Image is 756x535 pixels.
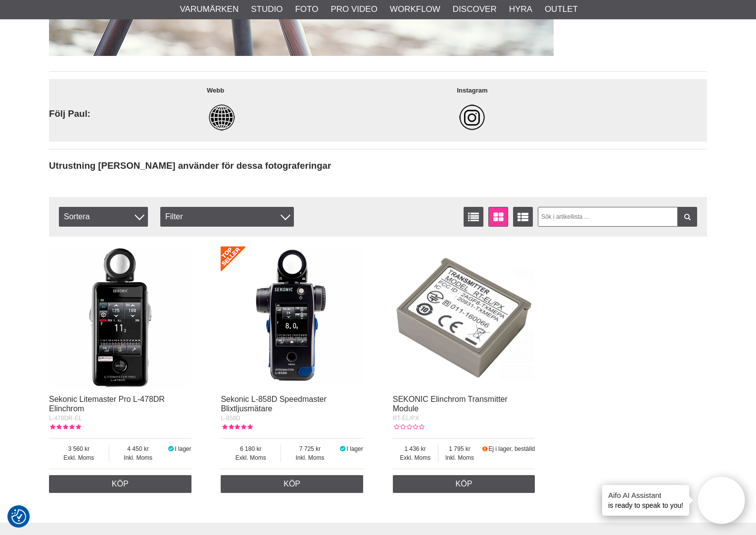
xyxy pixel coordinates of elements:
span: L-858D [221,415,240,422]
img: Webb [207,102,236,132]
a: Fönstervisning [488,207,508,227]
img: Revisit consent button [11,509,26,524]
button: Samtyckesinställningar [11,508,26,526]
a: Sekonic Litemaster Pro L-478DR Elinchrom [49,395,165,413]
span: L-478DR-EL [49,415,82,422]
a: Studio [251,3,283,16]
i: I lager [167,445,175,452]
span: Exkl. Moms [393,453,438,462]
a: Utökad listvisning [513,207,533,227]
div: Kundbetyg: 5.00 [221,423,252,432]
span: Ej i lager, beställd [488,445,535,452]
img: Sekonic L-858D Speedmaster Blixtljusmätare [221,246,363,389]
span: Exkl. Moms [221,453,281,462]
div: Kundbetyg: 0 [393,423,425,432]
img: SEKONIC Elinchrom Transmitter Module [393,246,535,389]
input: Sök i artikellista ... [538,207,698,227]
a: Discover [453,3,497,16]
a: Foto [295,3,318,16]
i: Beställd [481,445,488,452]
span: 4 450 [109,444,167,453]
span: Inkl. Moms [109,453,167,462]
div: Kundbetyg: 5.00 [49,423,81,432]
span: 6 180 [221,444,281,453]
strong: Webb [207,87,224,94]
span: Inkl. Moms [438,453,481,462]
h4: Aifo AI Assistant [608,490,683,500]
span: Sortera [59,207,148,227]
span: 3 560 [49,444,109,453]
a: Köp [49,475,191,493]
span: 1 795 [438,444,481,453]
a: Filtrera [677,207,697,227]
img: Instagram [457,102,487,132]
a: Köp [393,475,535,493]
a: Varumärken [180,3,239,16]
a: Hyra [509,3,532,16]
a: SEKONIC Elinchrom Transmitter Module [393,395,508,413]
strong: Instagram [457,87,488,94]
span: 7 725 [281,444,339,453]
a: Listvisning [464,207,483,227]
span: 1 436 [393,444,438,453]
img: Sekonic Litemaster Pro L-478DR Elinchrom [49,246,191,389]
a: Outlet [545,3,578,16]
a: Köp [221,475,363,493]
span: I lager [347,445,363,452]
h3: Utrustning [PERSON_NAME] använder för dessa fotograferingar [49,159,707,172]
a: Workflow [390,3,440,16]
div: is ready to speak to you! [602,485,689,516]
span: Inkl. Moms [281,453,339,462]
h3: Följ Paul: [49,107,207,120]
span: I lager [175,445,191,452]
a: Sekonic L-858D Speedmaster Blixtljusmätare [221,395,326,413]
div: Filter [160,207,294,227]
i: I lager [339,445,347,452]
span: Exkl. Moms [49,453,109,462]
a: Pro Video [331,3,377,16]
span: RT-EL/PX [393,415,419,422]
